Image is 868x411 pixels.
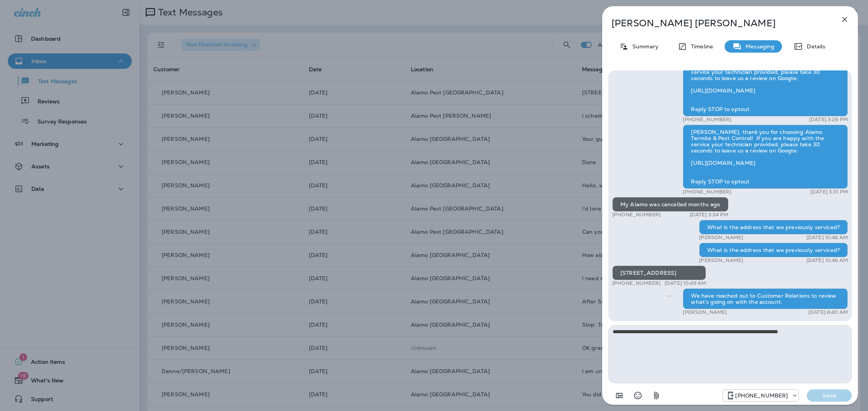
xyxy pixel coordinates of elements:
[611,18,823,29] p: [PERSON_NAME] [PERSON_NAME]
[723,391,799,400] div: +1 (817) 204-6820
[629,43,658,50] p: Summary
[810,189,848,195] p: [DATE] 3:31 PM
[683,309,727,315] p: [PERSON_NAME]
[699,243,848,257] div: What is the address that we previously serviced?
[809,116,848,123] p: [DATE] 3:28 PM
[683,116,731,123] p: [PHONE_NUMBER]
[806,235,848,241] p: [DATE] 10:48 AM
[612,197,728,212] div: My Alamo was cancelled months ago
[699,220,848,235] div: What is the address that we previously serviced?
[699,257,743,264] p: [PERSON_NAME]
[683,125,848,189] div: [PERSON_NAME], thank you for choosing Alamo Termite & Pest Control! If you are happy with the ser...
[612,212,661,218] p: [PHONE_NUMBER]
[683,52,848,116] div: [PERSON_NAME], thank you for choosing Alamo Termite & Pest Control! If you are happy with the ser...
[667,292,671,299] span: Sent
[742,43,774,50] p: Messaging
[803,43,825,50] p: Details
[612,265,706,280] div: [STREET_ADDRESS]
[735,392,788,399] p: [PHONE_NUMBER]
[808,309,848,315] p: [DATE] 8:40 AM
[611,388,627,403] button: Add in a premade template
[699,235,743,241] p: [PERSON_NAME]
[683,189,731,195] p: [PHONE_NUMBER]
[683,288,848,309] div: We have reached out to Customer Relations to review what's going on with the account.
[612,280,661,286] p: [PHONE_NUMBER]
[806,257,848,264] p: [DATE] 10:48 AM
[690,212,728,218] p: [DATE] 3:34 PM
[630,388,646,403] button: Select an emoji
[665,280,706,286] p: [DATE] 10:49 AM
[687,43,713,50] p: Timeline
